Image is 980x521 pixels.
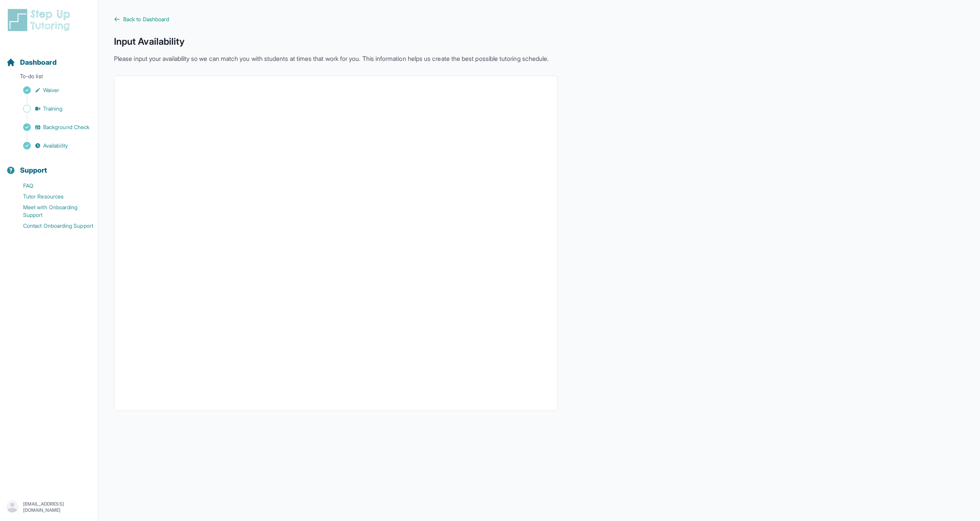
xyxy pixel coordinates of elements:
[124,85,548,401] iframe: Availability
[3,45,95,71] button: Dashboard
[6,103,98,114] a: Training
[114,35,558,48] h1: Input Availability
[20,57,57,68] span: Dashboard
[6,202,98,220] a: Meet with Onboarding Support
[6,85,98,96] a: Waiver
[6,140,98,151] a: Availability
[43,105,63,113] span: Training
[20,165,47,176] span: Support
[123,15,169,23] span: Back to Dashboard
[6,8,75,32] img: logo
[6,180,98,191] a: FAQ
[3,72,95,83] p: To-do list
[6,220,98,231] a: Contact Onboarding Support
[114,54,558,63] p: Please input your availability so we can match you with students at times that work for you. This...
[6,122,98,133] a: Background Check
[43,123,89,131] span: Background Check
[43,86,59,94] span: Waiver
[23,501,92,513] p: [EMAIL_ADDRESS][DOMAIN_NAME]
[3,153,95,179] button: Support
[6,57,57,68] a: Dashboard
[6,500,92,514] button: [EMAIL_ADDRESS][DOMAIN_NAME]
[43,142,68,150] span: Availability
[6,191,98,202] a: Tutor Resources
[114,15,558,23] a: Back to Dashboard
